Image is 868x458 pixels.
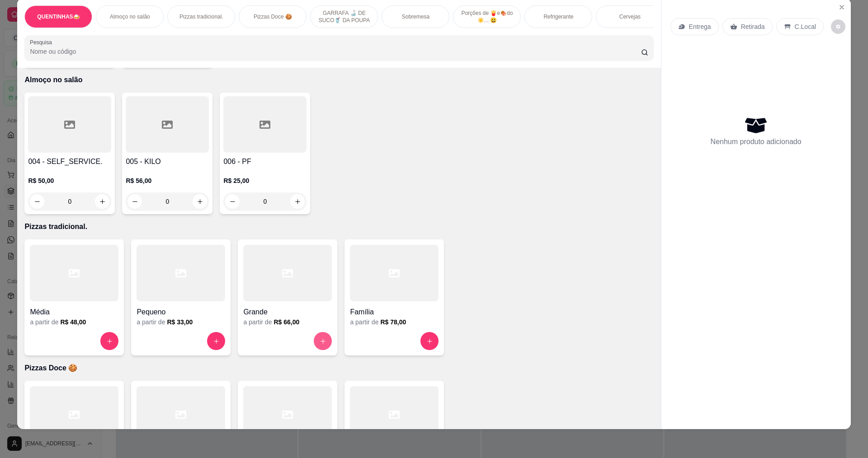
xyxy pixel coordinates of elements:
[420,332,439,350] button: increase-product-quantity
[30,194,44,209] button: decrease-product-quantity
[110,13,150,20] p: Almoço no salão
[741,22,765,31] p: Retirada
[318,9,370,24] p: GARRAFA 🍶 DE SUCO🥤 DA POUPA
[167,318,193,327] h6: R$ 33,00
[30,307,118,318] h4: Média
[461,9,513,24] p: Porções de 🍟e🍖do☀️... 😃
[543,13,573,20] p: Refrigerante
[30,38,55,46] label: Pesquisa
[795,22,816,31] p: C.Local
[95,194,109,209] button: increase-product-quantity
[179,13,223,20] p: Pizzas tradicional.
[24,221,653,232] p: Pizzas tradicional.
[314,332,332,350] button: increase-product-quantity
[402,13,429,20] p: Sobremesa
[380,318,406,327] h6: R$ 78,00
[350,307,439,318] h4: Família
[28,156,111,167] h4: 004 - SELF_SERVICE.
[28,176,111,185] p: R$ 50,00
[127,194,142,209] button: decrease-product-quantity
[24,363,653,374] p: Pizzas Doce 🍪
[711,136,802,147] p: Nenhum produto adicionado
[243,307,332,318] h4: Grande
[207,332,225,350] button: increase-product-quantity
[30,47,641,56] input: Pesquisa
[254,13,292,20] p: Pizzas Doce 🍪
[30,318,118,327] div: a partir de
[223,156,307,167] h4: 006 - PF
[137,318,225,327] div: a partir de
[350,318,439,327] div: a partir de
[193,194,207,209] button: increase-product-quantity
[126,156,209,167] h4: 005 - KILO
[290,194,305,209] button: increase-product-quantity
[24,75,653,85] p: Almoço no salão
[60,318,86,327] h6: R$ 48,00
[831,19,845,34] button: decrease-product-quantity
[243,318,332,327] div: a partir de
[126,176,209,185] p: R$ 56,00
[689,22,711,31] p: Entrega
[619,13,641,20] p: Cervejas
[274,318,299,327] h6: R$ 66,00
[137,307,225,318] h4: Pequeno
[225,194,240,209] button: decrease-product-quantity
[223,176,307,185] p: R$ 25,00
[100,332,118,350] button: increase-product-quantity
[37,13,80,20] p: QUENTINHAS🍛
